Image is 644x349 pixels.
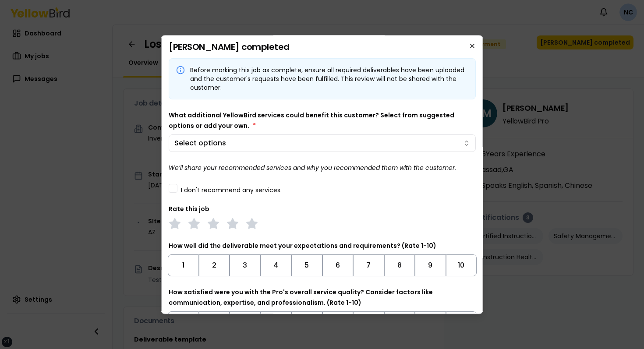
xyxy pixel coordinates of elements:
button: Toggle 4 [260,311,291,333]
label: I don't recommend any services. [181,187,282,193]
label: Rate this job [169,204,209,213]
button: Toggle 5 [291,254,322,276]
label: How well did the deliverable meet your expectations and requirements? (Rate 1-10) [169,241,436,250]
button: Toggle 2 [198,311,230,333]
i: We’ll share your recommended services and why you recommended them with the customer. [169,163,456,172]
button: Toggle 8 [384,311,415,333]
button: Toggle 6 [322,254,353,276]
button: Select options [169,134,476,152]
label: What additional YellowBird services could benefit this customer? Select from suggested options or... [169,111,454,130]
button: Toggle 1 [168,311,199,333]
label: How satisfied were you with the Pro's overall service quality? Consider factors like communicatio... [169,288,433,307]
button: Toggle 4 [260,254,291,276]
button: Toggle 3 [230,254,261,276]
button: Toggle 6 [322,311,353,333]
button: Toggle 9 [415,254,446,276]
button: Toggle 2 [198,254,230,276]
span: Select options [174,138,226,148]
h2: [PERSON_NAME] completed [169,42,476,51]
div: Before marking this job as complete, ensure all required deliverables have been uploaded and the ... [190,66,468,92]
button: Toggle 5 [291,311,322,333]
button: Toggle 7 [353,311,384,333]
button: Toggle 3 [230,311,261,333]
button: Toggle 1 [168,254,199,276]
button: Toggle 10 [446,254,477,276]
button: Toggle 8 [384,254,415,276]
button: Toggle 9 [415,311,446,333]
button: Toggle 7 [353,254,384,276]
button: Toggle 10 [446,311,477,333]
